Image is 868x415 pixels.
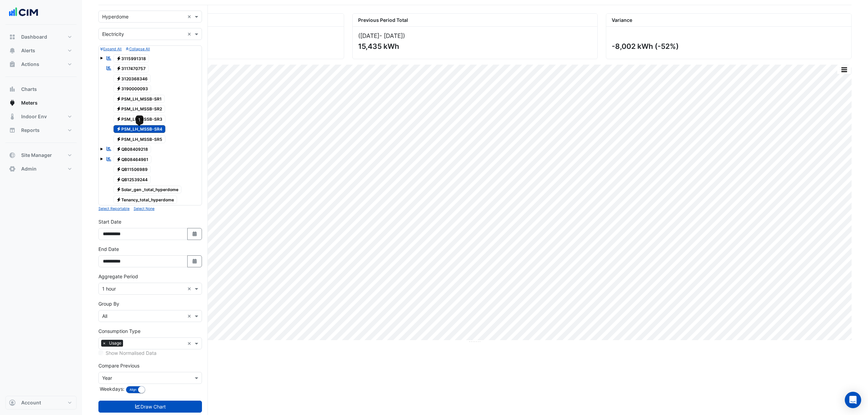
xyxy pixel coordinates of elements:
fa-icon: Electricity [116,76,121,81]
span: PSM_LH_MSSB-SR5 [113,135,166,143]
fa-icon: Electricity [116,187,121,192]
fa-icon: Reportable [106,55,112,61]
fa-icon: Select Date [192,258,198,264]
fa-icon: Electricity [116,106,121,111]
button: Select None [134,205,154,212]
button: Dashboard [5,30,77,44]
label: Weekdays: [98,385,124,392]
label: Consumption Type [98,327,140,335]
span: Clear [187,312,193,320]
button: Admin [5,162,77,176]
span: Site Manager [21,152,52,159]
div: 7,433 kWh [104,42,337,51]
span: 3117470757 [113,65,149,73]
button: More Options [837,65,851,74]
app-icon: Dashboard [9,34,16,40]
app-icon: Meters [9,99,16,106]
div: Open Intercom Messenger [845,392,861,408]
label: Show Normalised Data [106,349,157,357]
span: Tenancy_total_hyperdome [113,196,177,204]
span: PSM_LH_MSSB-SR1 [113,95,165,103]
span: Clear [187,30,193,38]
button: Expand All [100,46,122,52]
span: × [101,340,107,347]
app-icon: Admin [9,165,16,172]
small: Select None [134,206,154,211]
button: Collapse All [126,46,150,52]
label: Group By [98,300,119,307]
app-icon: Charts [9,86,16,93]
span: Clear [187,285,193,292]
fa-icon: Electricity [116,116,121,121]
div: Variance [606,14,851,27]
small: Collapse All [126,47,150,51]
button: Alerts [5,44,77,57]
button: Reports [5,123,77,137]
fa-icon: Select Date [192,231,198,237]
fa-icon: Electricity [116,147,121,152]
span: Meters [21,99,38,106]
label: End Date [98,245,119,253]
button: Meters [5,96,77,110]
span: Dashboard [21,34,47,40]
span: Usage [107,340,123,347]
fa-icon: Electricity [116,177,121,182]
fa-icon: Electricity [116,157,121,162]
label: Compare Previous [98,362,139,369]
app-icon: Site Manager [9,152,16,159]
button: Site Manager [5,148,77,162]
fa-icon: Electricity [116,96,121,101]
div: Previous Period Total [353,14,598,27]
span: Admin [21,165,37,172]
label: Start Date [98,218,121,225]
fa-icon: Electricity [116,126,121,132]
span: 3115991318 [113,54,149,63]
span: PSM_LH_MSSB-SR3 [113,115,166,123]
div: ([DATE] ) [104,32,338,39]
div: Selected meters/streams do not support normalisation [98,349,202,357]
span: Clear [187,13,193,20]
span: PSM_LH_MSSB-SR4 [113,125,166,133]
span: Indoor Env [21,113,47,120]
fa-icon: Electricity [116,56,121,61]
fa-icon: Reportable [106,65,112,71]
app-icon: Alerts [9,47,16,54]
span: Alerts [21,47,35,54]
div: -8,002 kWh (-52%) [612,42,844,51]
span: Solar_gen _total_hyperdome [113,186,182,194]
small: Select Reportable [98,206,130,211]
button: Draw Chart [98,401,202,413]
app-icon: Actions [9,61,16,68]
fa-icon: Reportable [106,156,112,162]
div: 15,435 kWh [358,42,591,51]
span: 3190000093 [113,85,151,93]
fa-icon: Reportable [106,146,112,152]
span: Account [21,399,41,406]
span: Charts [21,86,37,93]
app-icon: Indoor Env [9,113,16,120]
span: Reports [21,127,40,134]
img: Company Logo [8,5,39,19]
span: 3120368346 [113,75,151,83]
span: QB12539244 [113,175,151,184]
button: Charts [5,82,77,96]
div: 1 [138,117,140,123]
fa-icon: Electricity [116,86,121,91]
button: Account [5,396,77,410]
label: Aggregate Period [98,273,138,280]
fa-icon: Electricity [116,167,121,172]
div: Current Period Total [99,14,344,27]
span: Actions [21,61,39,68]
span: QB11506989 [113,165,151,174]
small: Expand All [100,47,122,51]
div: ([DATE] ) [358,32,592,39]
span: - [DATE] [379,32,403,39]
span: QB08464961 [113,155,152,163]
app-icon: Reports [9,127,16,134]
button: Actions [5,57,77,71]
button: Indoor Env [5,110,77,123]
button: Select Reportable [98,205,130,212]
fa-icon: Electricity [116,136,121,142]
span: PSM_LH_MSSB-SR2 [113,105,165,113]
fa-icon: Electricity [116,66,121,71]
